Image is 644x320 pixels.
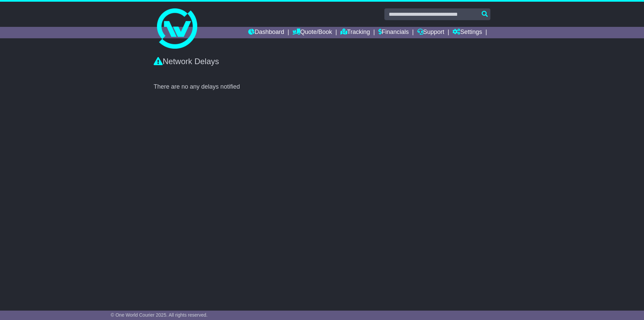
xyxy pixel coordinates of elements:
a: Support [417,27,444,38]
a: Tracking [340,27,370,38]
a: Settings [452,27,482,38]
span: © One World Courier 2025. All rights reserved. [111,312,208,318]
div: There are no any delays notified [154,83,490,91]
a: Financials [378,27,409,38]
div: Network Delays [154,57,490,66]
a: Quote/Book [292,27,332,38]
a: Dashboard [248,27,284,38]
